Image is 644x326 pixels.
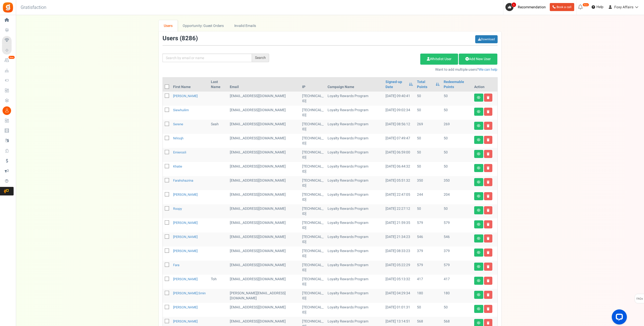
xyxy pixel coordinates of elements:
[583,3,589,7] em: New
[300,289,326,303] td: [TECHNICAL_ID]
[383,176,415,190] td: [DATE] 05:51:32
[415,247,442,261] td: 379
[415,303,442,317] td: 50
[326,148,383,162] td: Loyalty Rewards Program
[477,265,480,268] i: View details
[173,220,198,225] a: [PERSON_NAME]
[209,275,228,289] td: Toh
[383,148,415,162] td: [DATE] 06:59:00
[8,56,15,59] em: New
[277,67,498,72] p: Want to add multiple users?
[383,134,415,148] td: [DATE] 07:49:47
[487,96,490,99] i: Delete user
[300,190,326,204] td: [TECHNICAL_ID]
[442,275,472,289] td: 417
[178,20,229,31] a: Opportunity: Guest Orders
[228,303,300,317] td: customer
[477,209,480,212] i: View details
[477,307,480,310] i: View details
[383,218,415,232] td: [DATE] 21:59:35
[415,134,442,148] td: 50
[383,120,415,134] td: [DATE] 08:56:12
[163,54,252,62] input: Search by email or name
[415,261,442,275] td: 579
[442,176,472,190] td: 350
[477,152,480,155] i: View details
[326,134,383,148] td: Loyalty Rewards Program
[487,124,490,127] i: Delete user
[163,35,198,42] h3: Users ( )
[326,190,383,204] td: Loyalty Rewards Program
[511,2,516,7] span: 1
[326,289,383,303] td: Loyalty Rewards Program
[228,275,300,289] td: customer
[326,176,383,190] td: Loyalty Rewards Program
[228,92,300,106] td: customer
[228,218,300,232] td: customer
[459,54,497,65] a: Add New User
[477,237,480,240] i: View details
[636,294,643,304] span: FAQs
[442,106,472,120] td: 50
[487,293,490,296] i: Delete user
[487,237,490,240] i: Delete user
[383,162,415,176] td: [DATE] 06:44:32
[487,265,490,268] i: Delete user
[487,279,490,282] i: Delete user
[477,138,480,141] i: View details
[487,152,490,155] i: Delete user
[442,289,472,303] td: 180
[383,190,415,204] td: [DATE] 22:47:05
[173,305,198,310] a: [PERSON_NAME]
[442,247,472,261] td: 379
[487,307,490,310] i: Delete user
[415,92,442,106] td: 50
[173,108,189,112] a: siewhuilim
[442,261,472,275] td: 579
[487,321,490,324] i: Delete user
[415,106,442,120] td: 50
[300,303,326,317] td: [TECHNICAL_ID]
[173,164,182,169] a: Khatie
[171,77,209,92] th: First Name
[415,148,442,162] td: 50
[487,181,490,184] i: Delete user
[326,261,383,275] td: Loyalty Rewards Program
[475,35,498,43] a: Download
[487,209,490,212] i: Delete user
[415,232,442,247] td: 546
[383,247,415,261] td: [DATE] 08:33:23
[326,120,383,134] td: Loyalty Rewards Program
[300,148,326,162] td: [TECHNICAL_ID]
[173,122,183,127] a: Serene
[173,234,198,239] a: [PERSON_NAME]
[487,138,490,141] i: Delete user
[228,261,300,275] td: customer
[15,3,52,13] h3: Gratisfaction
[326,77,383,92] th: Campaign Name
[442,92,472,106] td: 50
[415,204,442,218] td: 50
[477,279,480,282] i: View details
[326,218,383,232] td: Loyalty Rewards Program
[442,162,472,176] td: 50
[228,289,300,303] td: customer
[383,261,415,275] td: [DATE] 05:22:29
[173,150,186,155] a: ernierosli
[518,5,546,10] span: Recommendation
[415,162,442,176] td: 50
[477,251,480,254] i: View details
[477,321,480,324] i: View details
[228,148,300,162] td: customer
[173,178,193,183] a: farahshazrina
[505,3,548,11] a: 1 Recommendation
[550,3,574,11] a: Book a call
[442,232,472,247] td: 546
[2,2,14,13] img: Gratisfaction
[442,218,472,232] td: 579
[477,124,480,127] i: View details
[442,148,472,162] td: 50
[383,289,415,303] td: [DATE] 04:29:34
[300,77,326,92] th: IP
[209,77,228,92] th: Last Name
